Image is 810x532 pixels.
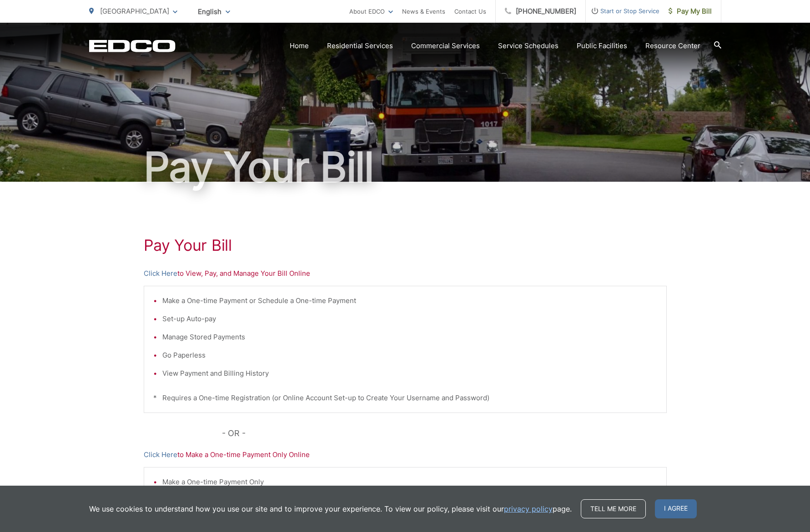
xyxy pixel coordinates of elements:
[327,40,393,51] a: Residential Services
[153,393,657,403] p: * Requires a One-time Registration (or Online Account Set-up to Create Your Username and Password)
[581,499,646,518] a: Tell me more
[577,40,627,51] a: Public Facilities
[162,332,657,343] li: Manage Stored Payments
[89,40,176,52] a: EDCD logo. Return to the homepage.
[162,368,657,379] li: View Payment and Billing History
[655,499,697,518] span: I agree
[645,40,700,51] a: Resource Center
[100,7,169,15] span: [GEOGRAPHIC_DATA]
[349,6,393,17] a: About EDCO
[144,449,667,460] p: to Make a One-time Payment Only Online
[402,6,445,17] a: News & Events
[89,144,721,190] h1: Pay Your Bill
[144,268,177,279] a: Click Here
[669,6,712,17] span: Pay My Bill
[144,268,667,279] p: to View, Pay, and Manage Your Bill Online
[191,4,237,20] span: English
[162,350,657,361] li: Go Paperless
[89,503,572,514] p: We use cookies to understand how you use our site and to improve your experience. To view our pol...
[498,40,558,51] a: Service Schedules
[162,477,657,487] li: Make a One-time Payment Only
[162,295,657,306] li: Make a One-time Payment or Schedule a One-time Payment
[222,427,667,440] p: - OR -
[162,313,657,324] li: Set-up Auto-pay
[454,6,486,17] a: Contact Us
[411,40,480,51] a: Commercial Services
[504,503,553,514] a: privacy policy
[144,236,667,254] h1: Pay Your Bill
[144,449,177,460] a: Click Here
[290,40,309,51] a: Home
